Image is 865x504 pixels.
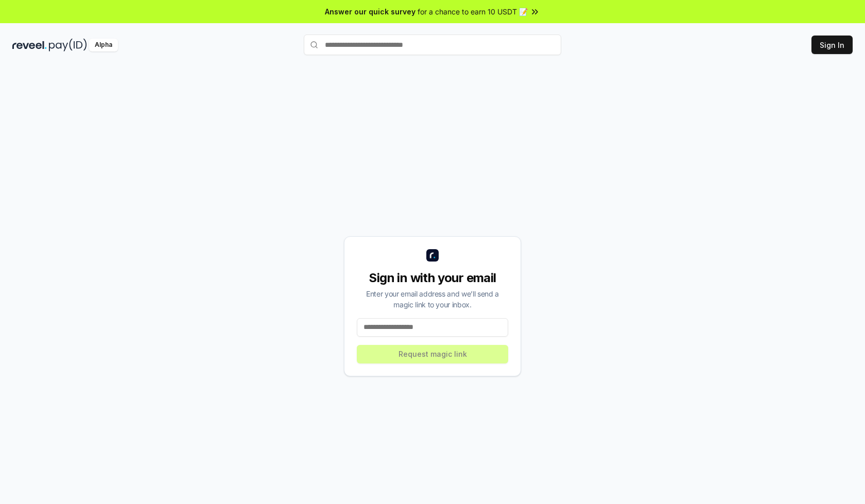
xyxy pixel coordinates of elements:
[426,249,439,262] img: logo_small
[357,270,508,286] div: Sign in with your email
[49,39,87,51] img: pay_id
[357,288,508,310] div: Enter your email address and we’ll send a magic link to your inbox.
[12,39,47,51] img: reveel_dark
[325,6,416,17] span: Answer our quick survey
[418,6,528,17] span: for a chance to earn 10 USDT 📝
[811,36,853,54] button: Sign In
[89,39,118,51] div: Alpha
